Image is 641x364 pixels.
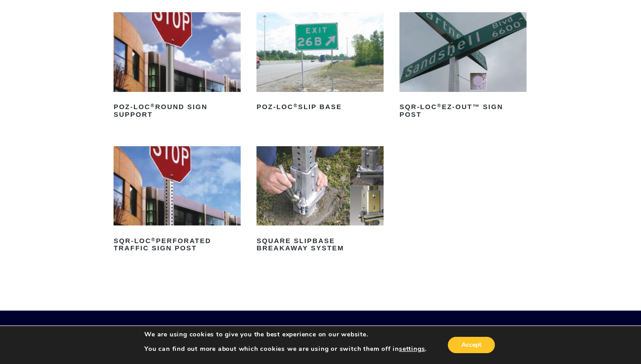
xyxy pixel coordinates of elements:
h2: Square Slipbase Breakaway System [256,234,384,255]
h2: SQR-LOC EZ-Out™ Sign Post [399,100,527,122]
a: SQR-LOC®EZ-Out™ Sign Post [399,12,527,122]
a: POZ-LOC®Slip Base [256,12,384,114]
p: You can find out more about which cookies we are using or switch them off in . [144,345,427,353]
sup: ® [437,103,442,108]
sup: ® [151,237,156,242]
h2: POZ-LOC Slip Base [256,100,384,115]
h2: SQR-LOC Perforated Traffic Sign Post [114,234,241,255]
button: Accept [448,337,495,353]
a: Square Slipbase Breakaway System [256,146,384,256]
p: We are using cookies to give you the best experience on our website. [144,330,427,339]
a: POZ-LOC®Round Sign Support [114,12,241,122]
sup: ® [151,103,155,108]
a: SQR-LOC®Perforated Traffic Sign Post [114,146,241,256]
h2: POZ-LOC Round Sign Support [114,100,241,122]
sup: ® [294,103,298,108]
button: settings [399,345,425,353]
